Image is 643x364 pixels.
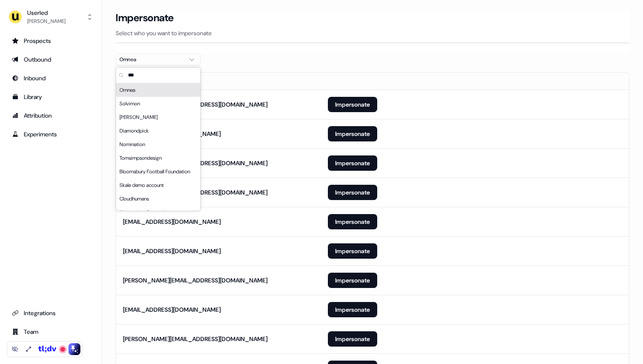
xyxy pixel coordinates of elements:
[116,206,200,219] div: Generation-Demand
[7,7,95,27] button: Userled[PERSON_NAME]
[328,273,377,288] button: Impersonate
[27,8,65,17] div: Userled
[116,124,200,138] div: Diamondpick
[116,151,200,165] div: Tomsimpsondesign
[328,126,377,141] button: Impersonate
[328,331,377,347] button: Impersonate
[7,71,95,85] a: Go to Inbound
[116,178,200,192] div: Skale demo account
[27,17,65,25] div: [PERSON_NAME]
[116,192,200,206] div: Cloudhumans
[7,90,95,104] a: Go to templates
[328,97,377,112] button: Impersonate
[123,335,267,343] div: [PERSON_NAME][EMAIL_ADDRESS][DOMAIN_NAME]
[12,37,90,45] div: Prospects
[116,165,200,178] div: Bloomsbury Football Foundation
[12,130,90,138] div: Experiments
[116,29,629,37] p: Select who you want to impersonate
[12,93,90,101] div: Library
[328,185,377,200] button: Impersonate
[119,55,183,64] div: Omnea
[123,276,267,285] div: [PERSON_NAME][EMAIL_ADDRESS][DOMAIN_NAME]
[116,11,174,24] h3: Impersonate
[12,309,90,317] div: Integrations
[116,83,200,211] div: Suggestions
[7,325,95,339] a: Go to team
[116,97,200,110] div: Solvimon
[123,217,221,226] div: [EMAIL_ADDRESS][DOMAIN_NAME]
[12,74,90,82] div: Inbound
[12,111,90,120] div: Attribution
[328,302,377,317] button: Impersonate
[328,214,377,229] button: Impersonate
[116,54,201,65] button: Omnea
[123,247,221,255] div: [EMAIL_ADDRESS][DOMAIN_NAME]
[7,34,95,48] a: Go to prospects
[12,55,90,64] div: Outbound
[328,155,377,171] button: Impersonate
[123,305,221,314] div: [EMAIL_ADDRESS][DOMAIN_NAME]
[116,83,200,97] div: Omnea
[7,127,95,141] a: Go to experiments
[328,243,377,259] button: Impersonate
[12,327,90,336] div: Team
[116,73,321,90] th: Email
[7,53,95,66] a: Go to outbound experience
[7,306,95,320] a: Go to integrations
[116,138,200,151] div: Nomination
[116,110,200,124] div: [PERSON_NAME]
[7,109,95,122] a: Go to attribution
